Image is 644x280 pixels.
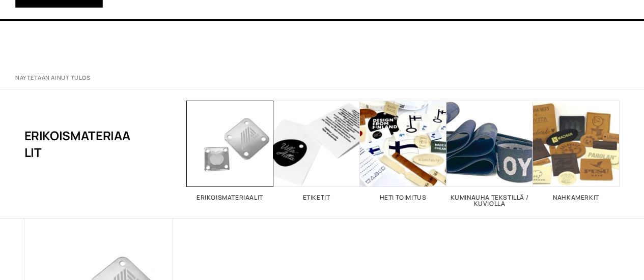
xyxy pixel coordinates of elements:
p: Näytetään ainut tulos [15,74,91,82]
a: Visit product category Heti toimitus [360,101,446,201]
h2: Nahkamerkit [533,195,620,201]
a: Visit product category Etiketit [273,101,360,201]
h2: Kuminauha tekstillä / kuviolla [446,195,533,207]
h2: Heti toimitus [360,195,446,201]
h1: Erikoismateriaalit [24,101,136,187]
a: Visit product category Erikoismateriaalit [187,101,273,201]
a: Visit product category Kuminauha tekstillä / kuviolla [446,101,533,207]
a: Visit product category Nahkamerkit [533,101,620,201]
h2: Etiketit [273,195,360,201]
h2: Erikoismateriaalit [187,195,273,201]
